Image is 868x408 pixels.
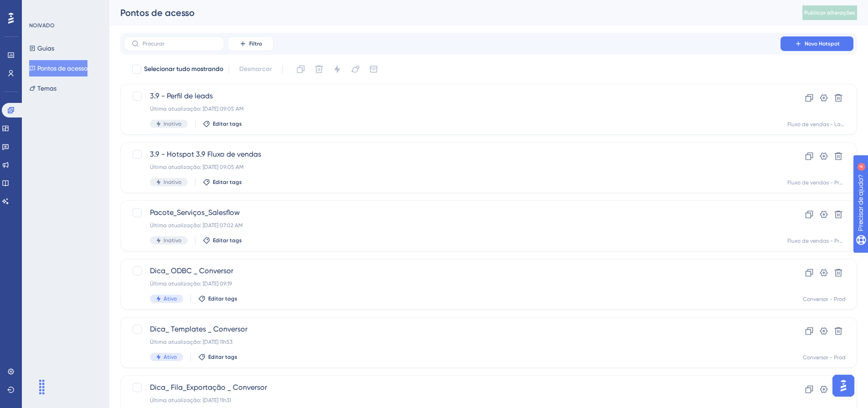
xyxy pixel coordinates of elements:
button: Editar tags [198,353,237,361]
font: Dica_ Templates _ Conversor [150,325,247,333]
font: Inativo [164,179,181,185]
font: Dica_ Fila_Exportação _ Conversor [150,383,267,392]
font: 3.9 - Perfil de leads [150,92,213,100]
font: Temas [37,85,56,92]
font: Última atualização: [DATE] 09:05 AM [150,164,244,170]
font: Última atualização: [DATE] 11h31 [150,397,231,403]
button: Editar tags [203,237,242,244]
font: Conversor - Prod [803,354,846,361]
font: Publicar alterações [804,10,855,16]
font: Pontos de acesso [120,7,195,18]
font: Editar tags [208,296,237,302]
font: 3.9 - Hotspot 3.9 Fluxo de vendas [150,150,261,158]
font: Pontos de acesso [37,65,87,72]
font: Última atualização: [DATE] 09:19 [150,280,232,287]
font: Filtro [249,41,262,47]
font: Inativo [164,237,181,244]
font: Pacote_Serviços_Salesflow [150,208,240,217]
font: Inativo [164,121,181,127]
div: Arrastar [35,373,49,401]
button: Temas [29,80,56,97]
button: Editar tags [203,120,242,127]
font: Fluxo de vendas - Prod [787,179,846,186]
button: Editar tags [203,178,242,186]
font: Dica_ ODBC _ Conversor [150,266,233,275]
input: Procurar [143,41,216,47]
iframe: Iniciador do Assistente de IA do UserGuiding [830,372,857,399]
button: Pontos de acesso [29,60,87,76]
font: Desmarcar [239,65,272,73]
button: Filtro [228,36,273,51]
font: Editar tags [213,179,242,185]
font: Editar tags [213,121,242,127]
font: Conversor - Prod [803,296,846,302]
font: Ativo [164,354,177,360]
font: 4 [85,5,87,10]
button: Desmarcar [235,61,277,77]
font: Última atualização: [DATE] 07:02 AM [150,222,243,229]
font: Novo Hotspot [805,41,840,47]
button: Guias [29,40,54,56]
button: Novo Hotspot [781,36,853,51]
font: Última atualização: [DATE] 11h53 [150,339,232,345]
font: Guias [37,45,54,52]
font: Última atualização: [DATE] 09:05 AM [150,106,244,112]
font: Ativo [164,296,177,302]
font: Precisar de ajuda? [21,4,78,11]
font: Fluxo de vendas - Lançamento [787,121,867,127]
font: Editar tags [208,354,237,360]
font: Fluxo de vendas - Prod [787,238,846,244]
font: Editar tags [213,237,242,244]
button: Publicar alterações [802,5,857,20]
font: Selecionar tudo mostrando [144,65,223,73]
button: Editar tags [198,295,237,302]
font: NOIVADO [29,22,55,29]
